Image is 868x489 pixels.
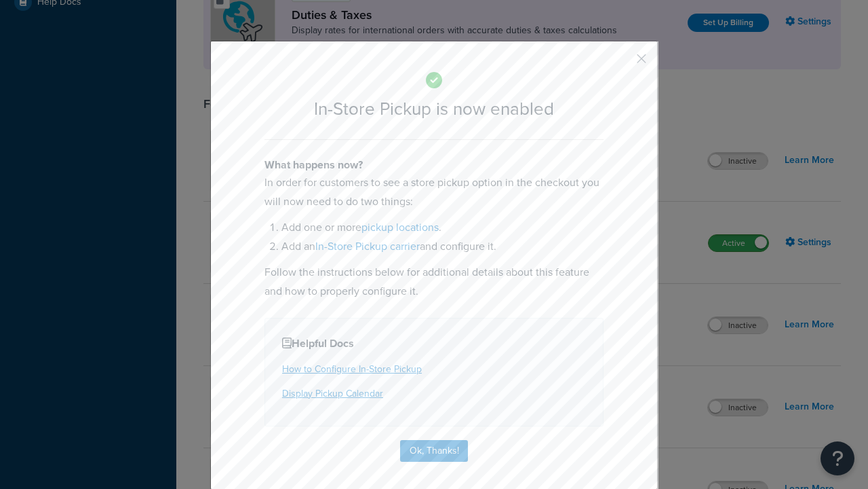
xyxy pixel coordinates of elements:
[282,336,586,352] h4: Helpful Docs
[281,218,604,237] li: Add one or more .
[361,219,439,235] a: pickup locations
[264,263,604,301] p: Follow the instructions below for additional details about this feature and how to properly confi...
[315,238,420,254] a: In-Store Pickup carrier
[281,237,604,256] li: Add an and configure it.
[264,99,604,119] h2: In-Store Pickup is now enabled
[282,386,383,401] a: Display Pickup Calendar
[400,440,468,462] button: Ok, Thanks!
[282,362,422,376] a: How to Configure In-Store Pickup
[264,157,604,173] h4: What happens now?
[264,173,604,211] p: In order for customers to see a store pickup option in the checkout you will now need to do two t...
